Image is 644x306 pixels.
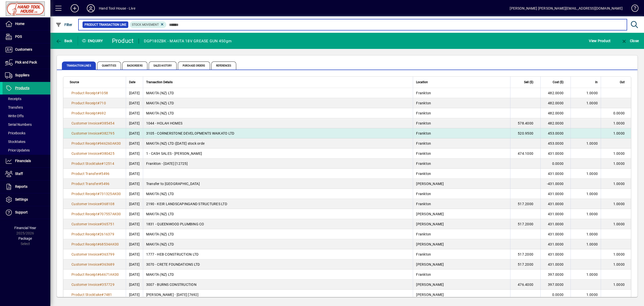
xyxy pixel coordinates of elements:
td: 3070 - CRETE FOUNDATIONS LTD [143,259,413,269]
span: # [101,293,104,297]
div: Sell ($) [513,79,538,85]
span: 731325AK00 [100,192,121,196]
span: 68534AK00 [100,242,119,246]
span: # [97,232,100,236]
span: 1058 [100,91,108,95]
span: Settings [15,197,28,201]
a: Pricebooks [3,129,50,137]
td: 517.2000 [510,219,540,229]
td: 517.2000 [510,249,540,259]
span: # [97,242,100,246]
a: Customer Invoice#368108 [70,201,116,207]
span: 1.0000 [613,222,625,226]
span: # [100,262,102,266]
a: Customer Invoice#382795 [70,131,116,136]
span: Package [18,236,32,240]
td: [DATE] [126,128,143,138]
app-page-header-button: Back [50,36,78,45]
a: Serial Numbers [3,120,50,129]
a: Product Receipt#1058 [70,90,110,96]
span: In [595,79,598,85]
td: 482.0000 [540,118,571,128]
span: [PERSON_NAME] [416,262,444,266]
td: 431.0000 [540,148,571,159]
span: 1.0000 [586,232,598,236]
span: POS [15,35,22,39]
span: # [97,192,100,196]
span: Close [621,39,639,43]
span: Purchase Orders [178,62,210,70]
div: Date [129,79,140,85]
span: 368108 [102,202,114,206]
td: 1044 - HOLAH HOMES [143,118,413,128]
span: 692 [100,111,106,115]
span: Product Receipt [71,91,97,95]
div: Product [112,37,134,45]
a: Knowledge Base [628,1,638,17]
span: Product Receipt [71,101,97,105]
span: 1.0000 [613,162,625,166]
td: 397.0000 [540,269,571,280]
a: Staff [3,168,50,180]
span: 1.0000 [613,202,625,206]
span: 64671AK00 [100,272,119,277]
span: 1.0000 [613,131,625,135]
span: Product Transaction Line [85,22,126,27]
a: Customers [3,43,50,56]
span: 363689 [102,262,114,266]
td: MAKITA (NZ) LTD ([DATE] stock orde [143,138,413,148]
a: Product Stocktake#12514 [70,161,116,166]
span: 707557AK00 [100,212,121,216]
span: Filter [56,23,72,27]
span: Frankton [416,192,431,196]
td: [DATE] [126,249,143,259]
a: Financials [3,155,50,167]
span: 363799 [102,252,114,256]
td: [DATE] [126,199,143,209]
span: Frankton [416,252,431,256]
span: Pick and Pack [15,60,37,64]
td: MAKITA (NZ) LTD [143,269,413,280]
span: Customer Invoice [71,252,100,256]
td: [DATE] [126,219,143,229]
button: Close [620,36,640,45]
span: Frankton [416,111,431,115]
span: 365751 [102,222,114,226]
td: MAKITA (NZ) LTD [143,88,413,98]
span: Customers [15,47,32,51]
span: Write Offs [5,114,24,118]
span: 1.0000 [613,262,625,266]
td: 1 - CASH SALES - [PERSON_NAME] [143,148,413,159]
div: Cost ($) [544,79,568,85]
span: Frankton [416,91,431,95]
span: [PERSON_NAME] [416,283,444,287]
span: Customer Invoice [71,121,100,125]
a: Customer Invoice#363689 [70,262,116,267]
td: [DATE] [126,148,143,159]
span: References [211,62,236,70]
td: 431.0000 [540,169,571,179]
span: [PERSON_NAME] [416,212,444,216]
td: MAKITA (NZ) LTD [143,98,413,108]
span: Date [129,79,135,85]
td: 482.0000 [540,108,571,118]
span: Staff [15,172,23,176]
span: Stock movement [132,23,159,26]
span: Product Receipt [71,111,97,115]
span: Frankton [416,141,431,145]
button: View Product [588,36,612,45]
td: [DATE] [126,138,143,148]
span: 1.0000 [613,151,625,156]
td: 431.0000 [540,209,571,219]
a: Product Stocktake#7481 [70,292,114,297]
span: # [97,141,100,145]
span: Customer Invoice [71,131,100,135]
a: Write Offs [3,112,50,120]
td: 453.0000 [540,128,571,138]
td: 3105 - CORNERSTONE DEVELOPMENTS WAIKATO LTD [143,128,413,138]
span: Product Transfer [71,172,99,176]
span: # [99,182,101,186]
td: [DATE] [126,108,143,118]
span: Frankton [416,162,431,166]
span: 12514 [104,162,114,166]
